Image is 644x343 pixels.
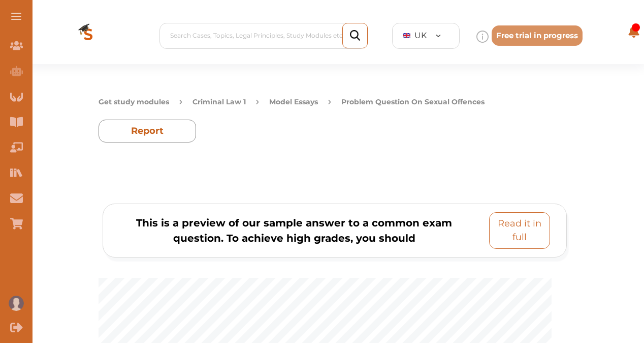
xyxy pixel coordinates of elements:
[414,30,427,42] span: UK
[192,97,246,107] button: Criminal Law 1
[119,215,469,246] p: This is a preview of our sample answer to a common exam question. To achieve high grades, you should
[489,212,550,249] button: [object Object]
[179,97,182,107] img: arrow
[476,31,489,43] img: info-img
[494,217,545,244] p: Read it in full
[54,7,123,64] img: Logo
[256,97,259,107] img: arrow
[403,33,410,39] img: GB Flag
[269,97,318,107] button: Model Essays
[9,296,24,311] img: User profile
[350,30,360,41] img: search_icon
[99,97,169,107] button: Get study modules
[492,25,583,46] button: Free trial in progress
[436,35,441,37] img: arrow-down
[99,120,196,142] button: [object Object]
[341,97,485,107] p: Problem Question On Sexual Offences
[131,124,164,138] p: Report
[328,97,331,107] img: arrow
